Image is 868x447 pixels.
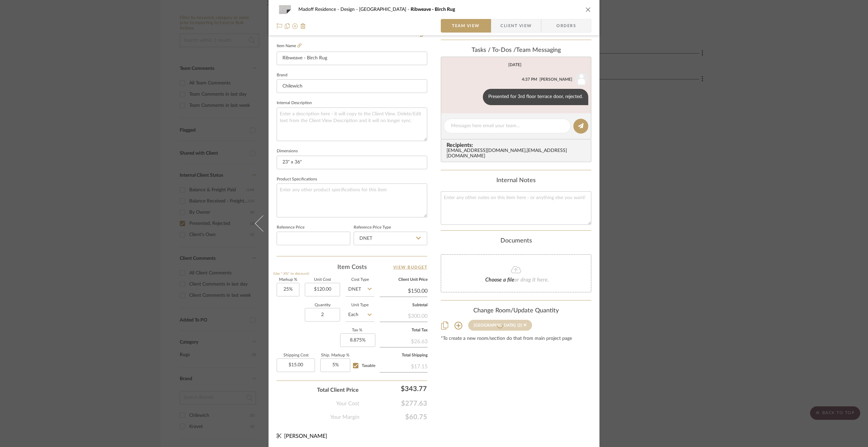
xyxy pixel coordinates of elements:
[549,19,584,33] span: Orders
[359,400,427,408] span: $277.63
[317,386,359,394] span: Total Client Price
[330,413,359,421] span: Your Margin
[362,382,430,395] div: $343.77
[277,354,315,357] label: Shipping Cost
[447,148,588,159] div: [EMAIL_ADDRESS][DOMAIN_NAME] , [EMAIL_ADDRESS][DOMAIN_NAME]
[411,7,455,12] span: Ribweave - Birch Rug
[393,263,428,271] a: View Budget
[298,7,359,12] span: Madoff Residence - Design
[447,142,588,148] span: Recipients:
[452,19,480,33] span: Team View
[539,76,572,82] div: [PERSON_NAME]
[277,52,427,65] input: Enter Item Name
[277,150,298,153] label: Dimensions
[441,307,591,315] div: Change Room/Update Quantity
[284,433,327,439] span: [PERSON_NAME]
[380,335,428,347] div: $26.63
[575,73,588,86] img: user_avatar.png
[305,278,340,281] label: Unit Cost
[277,156,427,169] input: Enter the dimensions of this item
[346,278,374,281] label: Cost Type
[522,76,537,82] div: 4:37 PM
[585,6,591,13] button: close
[277,278,299,281] label: Markup %
[380,309,428,322] div: $300.00
[354,226,391,229] label: Reference Price Type
[277,263,427,271] div: Item Costs
[380,304,428,307] label: Subtotal
[336,400,359,408] span: Your Cost
[380,329,428,332] label: Total Tax
[362,364,375,368] span: Taxable
[500,19,532,33] span: Client View
[277,43,301,49] label: Item Name
[441,47,591,54] div: team Messaging
[380,354,428,357] label: Total Shipping
[277,101,312,105] label: Internal Description
[346,304,374,307] label: Unit Type
[277,3,293,16] img: c59828bf-5de9-406b-8c6d-04feb28670e2_48x40.jpg
[485,277,514,283] span: Choose a file
[320,354,350,357] label: Ship. Markup %
[483,89,588,105] div: Presented for 3rd floor terrace door, rejected.
[472,47,516,53] span: Tasks / To-Dos /
[359,413,427,421] span: $60.75
[508,62,521,67] div: [DATE]
[300,23,306,29] img: Remove from project
[359,7,411,12] span: [GEOGRAPHIC_DATA]
[277,74,288,77] label: Brand
[441,336,591,342] div: *To create a new room/section do that from main project page
[277,226,304,229] label: Reference Price
[277,79,427,93] input: Enter Brand
[305,304,340,307] label: Quantity
[277,178,317,181] label: Product Specifications
[340,329,374,332] label: Tax %
[380,278,428,281] label: Client Unit Price
[441,237,591,245] div: Documents
[441,177,591,184] div: Internal Notes
[380,360,428,372] div: $17.15
[514,277,549,283] span: or drag it here.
